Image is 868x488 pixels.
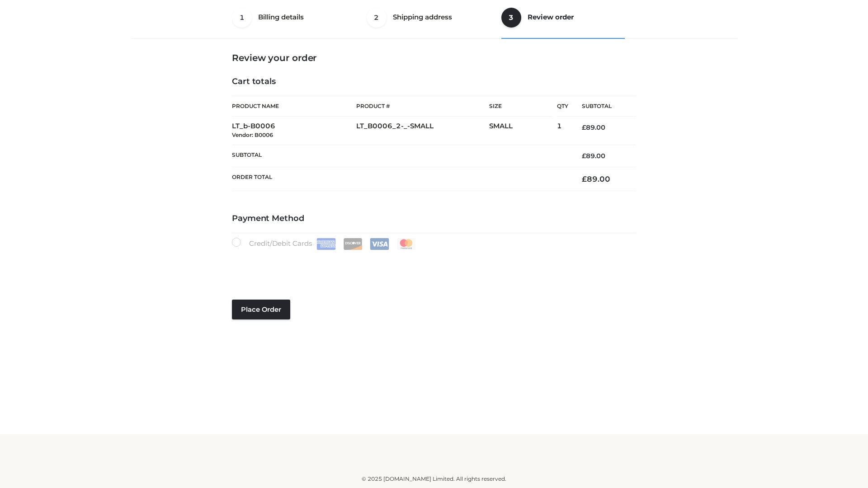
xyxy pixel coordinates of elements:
th: Product Name [232,96,356,117]
h4: Cart totals [232,77,636,87]
iframe: Secure payment input frame [230,248,634,281]
h3: Review your order [232,52,636,63]
span: £ [582,123,586,131]
th: Order Total [232,167,568,191]
span: £ [582,174,587,183]
td: 1 [557,117,568,145]
button: Place order [232,300,290,319]
bdi: 89.00 [582,174,610,183]
td: LT_b-B0006 [232,117,356,145]
small: Vendor: B0006 [232,131,273,138]
th: Subtotal [232,145,568,167]
bdi: 89.00 [582,123,605,131]
div: © 2025 [DOMAIN_NAME] Limited. All rights reserved. [134,474,734,483]
h4: Payment Method [232,214,636,224]
img: Mastercard [396,238,416,250]
img: Discover [343,238,363,250]
th: Subtotal [568,96,636,117]
img: Visa [370,238,389,250]
img: Amex [316,238,336,250]
td: SMALL [489,117,557,145]
span: £ [582,152,586,160]
th: Product # [356,96,489,117]
label: Credit/Debit Cards [232,238,417,250]
th: Qty [557,96,568,117]
td: LT_B0006_2-_-SMALL [356,117,489,145]
th: Size [489,96,552,117]
bdi: 89.00 [582,152,605,160]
